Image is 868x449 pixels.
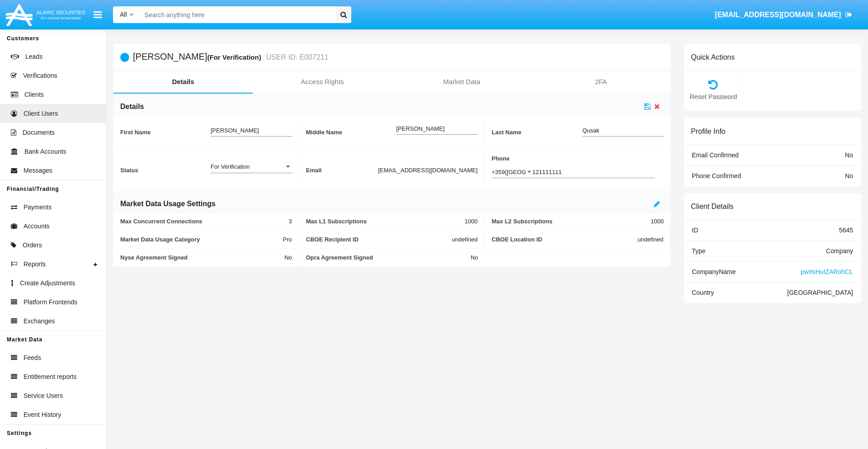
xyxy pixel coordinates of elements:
input: Search [140,6,333,23]
span: Market Data Usage Category [120,236,283,243]
span: Country [692,289,714,296]
span: Phone [492,155,664,162]
span: Payments [24,203,52,212]
span: Reports [24,260,46,269]
span: Create Adjustments [20,279,75,288]
span: Max L1 Subscriptions [306,218,465,225]
span: No [471,254,478,261]
span: [EMAIL_ADDRESS][DOMAIN_NAME] [378,167,477,174]
span: Status [120,167,211,174]
span: Platform Frontends [24,298,77,307]
span: Nyse Agreement Signed [120,254,284,261]
h6: Quick Actions [691,53,735,61]
span: ID [692,227,698,234]
span: Orders [23,241,42,250]
span: For Verification [211,163,250,170]
span: Verifications [23,71,57,80]
span: First Name [120,129,211,136]
span: undefined [637,236,663,243]
div: (For Verification) [207,52,264,62]
span: Bank Accounts [24,147,66,156]
span: Pro [283,236,292,243]
span: 5645 [839,227,853,234]
h6: Profile Info [691,127,725,136]
span: Phone Confirmed [692,172,741,180]
span: Accounts [24,222,50,231]
h6: Details [120,102,144,112]
span: Client Users [24,109,58,118]
span: CBOE Location ID [492,236,638,243]
span: Leads [25,52,42,61]
span: Middle Name [306,129,396,136]
span: pwItsHuIZARohCL [801,268,853,275]
a: [EMAIL_ADDRESS][DOMAIN_NAME] [711,2,857,28]
span: undefined [452,236,477,243]
h6: Market Data Usage Settings [120,199,216,209]
span: Exchanges [24,317,55,326]
a: All [113,10,140,19]
span: Max L2 Subscriptions [492,218,651,225]
small: USER ID: E007211 [264,54,329,61]
span: Documents [23,128,55,137]
span: Max Concurrent Connections [120,218,289,225]
h6: Client Details [691,202,733,211]
span: Service Users [24,391,63,401]
a: Details [113,71,253,93]
span: CBOE Recipient ID [306,236,452,243]
span: Opra Agreement Signed [306,254,471,261]
span: Email Confirmed [692,151,738,159]
a: 2FA [531,71,670,93]
span: Reset Password [689,92,738,102]
span: [GEOGRAPHIC_DATA] [787,289,853,296]
img: Logo image [5,1,87,28]
span: Company [826,247,853,255]
span: 3 [289,218,292,225]
span: Event History [24,410,61,420]
span: No [845,172,853,180]
span: Messages [24,166,52,175]
span: 1000 [465,218,478,225]
span: Email [306,167,378,174]
span: No [284,254,292,261]
a: Market Data [392,71,531,93]
h5: [PERSON_NAME] [133,52,329,62]
span: Company Name [692,268,736,275]
a: Access Rights [253,71,392,93]
span: Last Name [492,129,583,136]
span: Entitlement reports [24,372,77,382]
span: Clients [24,90,44,99]
span: All [120,11,127,18]
span: Type [692,247,705,255]
span: [EMAIL_ADDRESS][DOMAIN_NAME] [715,11,841,19]
span: Feeds [24,353,41,363]
span: No [845,151,853,159]
span: 1000 [651,218,664,225]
